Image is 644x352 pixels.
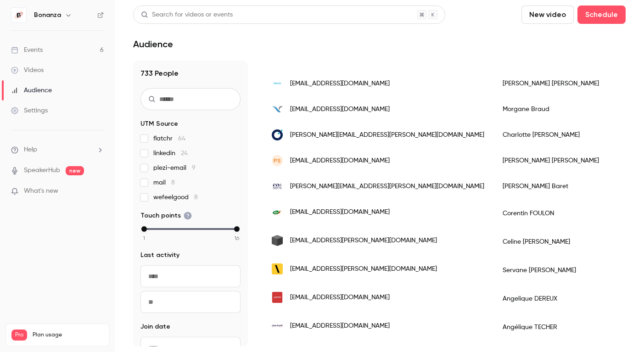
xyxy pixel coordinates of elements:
[272,207,283,218] img: parcasterix.com
[272,292,283,303] img: acxesbyingerop.com
[290,321,390,331] span: [EMAIL_ADDRESS][DOMAIN_NAME]
[24,186,58,196] span: What's new
[11,145,104,155] li: help-dropdown-opener
[153,163,196,173] span: plezi-email
[493,285,617,313] div: Angelique DEREUX
[235,234,239,242] span: 16
[272,104,283,115] img: natsystem.fr
[290,293,390,302] span: [EMAIL_ADDRESS][DOMAIN_NAME]
[11,8,26,22] img: Bonanza
[493,313,617,341] div: Angélique TECHER
[34,11,61,20] h6: Bonanza
[141,226,147,232] div: min
[274,156,281,165] span: PS
[192,165,196,171] span: 9
[290,105,390,114] span: [EMAIL_ADDRESS][DOMAIN_NAME]
[272,181,283,192] img: coetsens.com
[171,179,175,186] span: 8
[290,130,484,140] span: [PERSON_NAME][EMAIL_ADDRESS][PERSON_NAME][DOMAIN_NAME]
[140,251,179,260] span: Last activity
[493,96,617,122] div: Morgane Braud
[290,207,390,217] span: [EMAIL_ADDRESS][DOMAIN_NAME]
[272,78,283,89] img: ideuzo.com
[153,149,188,158] span: linkedin
[234,226,240,232] div: max
[290,236,437,246] span: [EMAIL_ADDRESS][PERSON_NAME][DOMAIN_NAME]
[178,135,185,142] span: 64
[153,134,185,143] span: flatchr
[11,66,44,75] div: Videos
[493,148,617,173] div: [PERSON_NAME] [PERSON_NAME]
[11,86,52,95] div: Audience
[66,166,84,175] span: new
[290,264,437,274] span: [EMAIL_ADDRESS][PERSON_NAME][DOMAIN_NAME]
[24,145,37,155] span: Help
[290,79,390,89] span: [EMAIL_ADDRESS][DOMAIN_NAME]
[141,10,233,20] div: Search for videos or events
[577,6,626,24] button: Schedule
[140,211,192,220] span: Touch points
[493,199,617,228] div: Corentin FOULON
[153,178,175,187] span: mail
[24,166,60,175] a: SpeakerHub
[272,320,283,331] img: coupdepates.fr
[11,106,48,115] div: Settings
[93,187,104,196] iframe: Noticeable Trigger
[272,129,283,140] img: octo.com
[33,331,103,339] span: Plan usage
[272,263,283,274] img: tbwa-corporate.com
[290,156,390,166] span: [EMAIL_ADDRESS][DOMAIN_NAME]
[153,193,198,202] span: wefeelgood
[272,235,283,246] img: wavetalents.com
[194,194,198,201] span: 8
[133,39,173,50] h1: Audience
[493,228,617,256] div: Celine [PERSON_NAME]
[521,6,574,24] button: New video
[11,330,27,341] span: Pro
[140,119,178,129] span: UTM Source
[140,68,241,79] h1: 733 People
[493,71,617,96] div: [PERSON_NAME] [PERSON_NAME]
[140,322,170,331] span: Join date
[143,234,145,242] span: 1
[11,45,43,55] div: Events
[493,173,617,199] div: [PERSON_NAME] Baret
[181,150,188,156] span: 24
[493,256,617,285] div: Servane [PERSON_NAME]
[290,182,484,191] span: [PERSON_NAME][EMAIL_ADDRESS][PERSON_NAME][DOMAIN_NAME]
[493,122,617,148] div: Charlotte [PERSON_NAME]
